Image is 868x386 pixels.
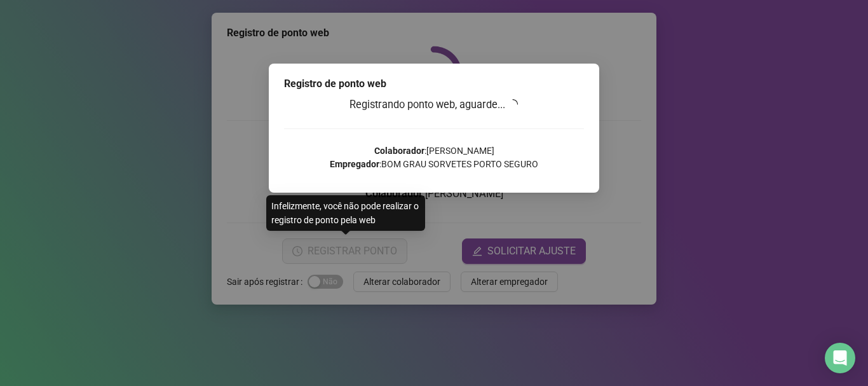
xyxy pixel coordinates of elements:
[374,146,424,156] strong: Colaborador
[508,99,518,109] span: loading
[284,76,584,92] div: Registro de ponto web
[284,144,584,171] p: : [PERSON_NAME] : BOM GRAU SORVETES PORTO SEGURO
[284,97,584,113] h3: Registrando ponto web, aguarde...
[825,343,855,373] div: Open Intercom Messenger
[266,195,425,231] div: Infelizmente, você não pode realizar o registro de ponto pela web
[330,159,379,169] strong: Empregador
